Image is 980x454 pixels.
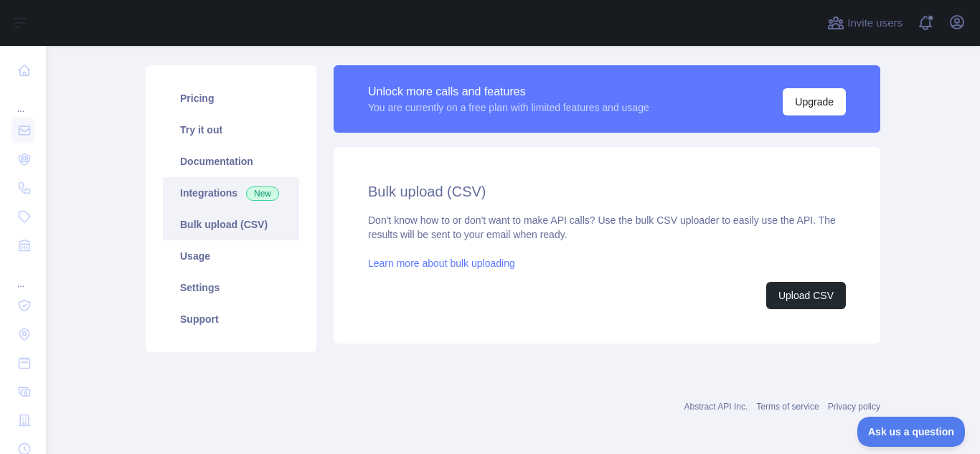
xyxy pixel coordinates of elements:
[11,86,34,115] div: ...
[163,146,299,177] a: Documentation
[163,209,299,240] a: Bulk upload (CSV)
[163,240,299,272] a: Usage
[766,282,846,309] button: Upload CSV
[783,88,846,115] button: Upgrade
[756,402,819,412] a: Terms of service
[368,257,515,269] a: Learn more about bulk uploading
[163,177,299,209] a: Integrations New
[368,100,649,115] div: You are currently on a free plan with limited features and usage
[163,82,299,114] a: Pricing
[857,417,966,447] iframe: Toggle Customer Support
[368,83,649,100] div: Unlock more calls and features
[684,402,748,412] a: Abstract API Inc.
[163,272,299,303] a: Settings
[824,11,905,34] button: Invite users
[163,114,299,146] a: Try it out
[163,303,299,335] a: Support
[11,261,34,290] div: ...
[828,402,880,412] a: Privacy policy
[246,186,279,201] span: New
[368,181,846,202] h2: Bulk upload (CSV)
[847,15,903,32] span: Invite users
[368,213,846,309] div: Don't know how to or don't want to make API calls? Use the bulk CSV uploader to easily use the AP...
